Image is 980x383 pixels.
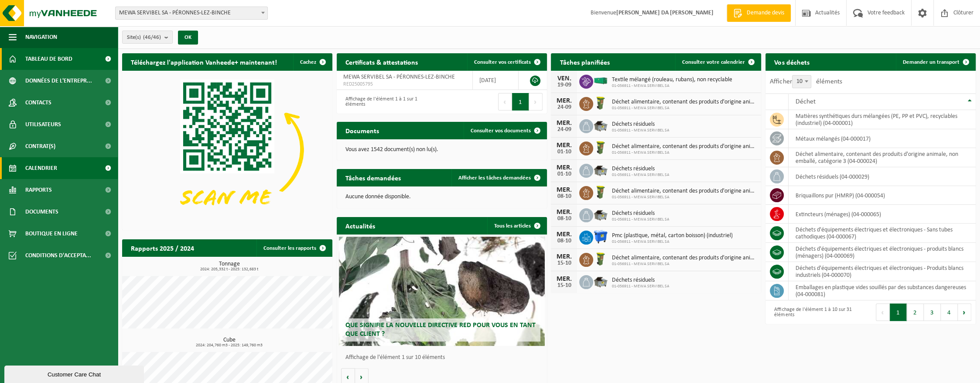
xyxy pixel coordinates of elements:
img: HK-XR-30-GN-00 [593,77,608,85]
span: Que signifie la nouvelle directive RED pour vous en tant que client ? [345,322,536,337]
button: Previous [498,93,512,110]
span: Textile mélangé (rouleau, rubans), non recyclable [611,76,732,83]
div: 15-10 [555,283,573,289]
td: déchet alimentaire, contenant des produits d'origine animale, non emballé, catégorie 3 (04-000024) [789,148,976,167]
div: 08-10 [555,193,573,200]
span: Contacts [25,92,51,114]
div: MER. [555,231,573,238]
button: 4 [941,304,958,321]
span: 01-056911 - MEWA SERVIBEL SA [611,128,669,133]
button: Previous [876,304,890,321]
img: WB-5000-GAL-GY-01 [593,274,608,289]
div: 08-10 [555,238,573,244]
span: 01-056911 - MEWA SERVIBEL SA [611,195,757,200]
td: déchets d'équipements électriques et électroniques - Produits blancs industriels (04-000070) [789,262,976,281]
h2: Actualités [337,217,384,234]
h2: Certificats & attestations [337,53,427,70]
span: Documents [25,201,58,223]
span: Rapports [25,179,52,201]
a: Demander un transport [896,53,975,71]
div: MER. [555,276,573,283]
span: 01-056911 - MEWA SERVIBEL SA [611,106,757,111]
div: MER. [555,97,573,104]
button: 2 [907,304,924,321]
img: WB-5000-GAL-GY-01 [593,162,608,177]
iframe: chat widget [4,364,146,383]
td: déchets résiduels (04-000029) [789,167,976,186]
a: Consulter vos documents [464,122,546,139]
td: emballages en plastique vides souillés par des substances dangereuses (04-000081) [789,281,976,300]
img: WB-0060-HPE-GN-50 [593,185,608,200]
img: WB-0060-HPE-GN-50 [593,252,608,266]
label: Afficher éléments [770,78,842,85]
span: Contrat(s) [25,135,55,157]
button: Next [958,304,971,321]
div: 15-10 [555,260,573,266]
a: Afficher les tâches demandées [451,169,546,186]
span: Déchet alimentaire, contenant des produits d'origine animale, non emballé, catég... [611,143,757,150]
h2: Tâches planifiées [551,53,618,70]
span: Consulter vos certificats [474,59,531,65]
span: 01-056911 - MEWA SERVIBEL SA [611,239,732,245]
span: 01-056911 - MEWA SERVIBEL SA [611,173,669,178]
div: 01-10 [555,149,573,155]
a: Consulter vos certificats [467,53,546,71]
h3: Cube [126,337,332,348]
span: Déchets résiduels [611,121,669,128]
button: Next [529,93,543,110]
span: 01-056911 - MEWA SERVIBEL SA [611,262,757,267]
p: Affichage de l'élément 1 sur 10 éléments [345,355,543,361]
span: Déchet alimentaire, contenant des produits d'origine animale, non emballé, catég... [611,188,757,195]
h3: Tonnage [126,261,332,272]
div: MER. [555,209,573,216]
button: OK [178,31,198,45]
button: Site(s)(46/46) [122,31,173,44]
h2: Documents [337,122,388,139]
count: (46/46) [143,35,161,40]
span: Consulter votre calendrier [682,59,745,65]
span: RED25005795 [343,81,466,88]
span: MEWA SERVIBEL SA - PÉRONNES-LEZ-BINCHE [115,7,268,20]
img: WB-5000-GAL-GY-01 [593,207,608,222]
h2: Rapports 2025 / 2024 [122,239,203,256]
span: Demander un transport [903,59,960,65]
span: Déchet alimentaire, contenant des produits d'origine animale, non emballé, catég... [611,255,757,262]
td: [DATE] [473,71,519,90]
span: 10 [792,75,811,88]
div: Affichage de l'élément 1 à 1 sur 1 éléments [341,92,437,111]
div: MER. [555,142,573,149]
td: métaux mélangés (04-000017) [789,129,976,148]
img: WB-1100-HPE-BE-01 [593,229,608,244]
h2: Vos déchets [765,53,818,70]
p: Vous avez 1542 document(s) non lu(s). [345,147,538,153]
img: WB-0060-HPE-GN-50 [593,96,608,110]
span: Site(s) [127,31,161,44]
span: Déchets résiduels [611,210,669,217]
h2: Téléchargez l'application Vanheede+ maintenant! [122,53,286,70]
span: Déchet [795,98,815,105]
div: VEN. [555,75,573,82]
span: Navigation [25,26,57,48]
span: 01-056911 - MEWA SERVIBEL SA [611,83,732,89]
span: Consulter vos documents [471,128,531,134]
img: WB-5000-GAL-GY-01 [593,118,608,133]
button: 1 [890,304,907,321]
button: 3 [924,304,941,321]
div: 24-09 [555,127,573,133]
div: MER. [555,186,573,193]
div: 19-09 [555,82,573,88]
img: WB-0060-HPE-GN-50 [593,140,608,155]
span: Calendrier [25,157,57,179]
div: 01-10 [555,171,573,177]
a: Consulter les rapports [256,239,331,257]
strong: [PERSON_NAME] DA [PERSON_NAME] [616,10,714,16]
span: Boutique en ligne [25,223,78,245]
h2: Tâches demandées [337,169,410,186]
a: Tous les articles [487,217,546,235]
span: Demande devis [744,9,786,17]
span: MEWA SERVIBEL SA - PÉRONNES-LEZ-BINCHE [343,74,455,80]
span: 01-056911 - MEWA SERVIBEL SA [611,150,757,155]
p: Aucune donnée disponible. [345,194,538,200]
td: extincteurs (ménages) (04-000065) [789,205,976,224]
